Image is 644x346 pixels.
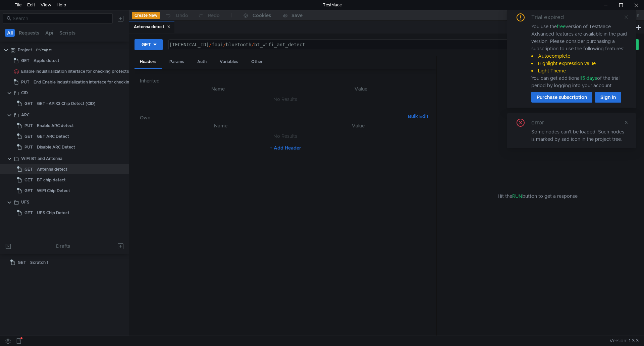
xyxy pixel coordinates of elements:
[34,77,154,87] div: End Enable industrialization interface for checking protection
[531,119,552,127] div: error
[531,128,628,143] div: Some nodes can't be loaded. Such nodes is marked by sad icon in the project tree.
[17,29,41,37] button: Requests
[405,112,431,120] button: Bulk Edit
[145,85,291,93] th: Name
[193,10,224,20] button: Redo
[18,257,26,268] span: GET
[290,122,426,130] th: Value
[21,56,30,66] span: GET
[164,56,190,68] div: Params
[595,92,621,103] button: Sign in
[24,186,33,196] span: GET
[37,164,67,174] div: Antenna detect
[135,39,163,50] button: GET
[24,175,33,185] span: GET
[291,85,431,93] th: Value
[37,175,66,185] div: BT chip detect
[273,96,297,102] nz-embed-empty: No Results
[57,29,77,37] button: Scripts
[24,142,33,152] span: PUT
[24,131,33,141] span: GET
[246,56,268,68] div: Other
[37,99,96,109] div: GET - APIX3 Chip Detect (CID)
[24,164,33,174] span: GET
[609,336,639,346] span: Version: 1.3.3
[291,13,303,18] div: Save
[37,131,69,141] div: GET ARC Detect
[140,114,405,122] h6: Own
[531,23,628,89] div: You use the version of TestMace. Advanced features are available in the paid version. Please cons...
[192,56,212,68] div: Auth
[5,29,15,37] button: All
[135,56,162,69] div: Headers
[56,242,70,250] div: Drafts
[18,45,32,55] div: Project
[24,99,33,109] span: GET
[581,75,597,81] span: 15 days
[21,77,30,87] span: PUT
[24,208,33,218] span: GET
[531,13,572,21] div: Trial expired
[557,23,566,30] span: free
[13,15,109,22] input: Search...
[208,11,220,19] div: Redo
[253,11,271,19] div: Cookies
[21,66,133,76] div: Enable industrialization interface for checking protection
[21,197,30,207] div: UFS
[512,193,522,199] span: RUN
[176,11,188,19] div: Undo
[37,142,75,152] div: Disable ARC Detect
[34,56,59,66] div: Apple detect
[24,121,33,131] span: PUT
[142,41,151,48] div: GET
[273,133,297,139] nz-embed-empty: No Results
[30,257,48,268] div: Scratch 1
[531,52,628,60] li: Autocomplete
[267,144,304,152] button: + Add Header
[21,88,28,98] div: CID
[37,208,69,218] div: UFS Chip Detect
[21,110,30,120] div: ARC
[214,56,244,68] div: Variables
[134,23,170,31] div: Antenna detect
[160,10,193,20] button: Undo
[498,192,578,200] span: Hit the button to get a response
[37,186,70,196] div: WIFI Chip Detect
[531,92,592,103] button: Purchase subscription
[151,122,290,130] th: Name
[43,29,55,37] button: Api
[132,12,160,19] button: Create New
[531,67,628,74] li: Light Theme
[37,121,74,131] div: Enable ARC detect
[21,154,62,164] div: WIFI BT and Antenna
[531,74,628,89] div: You can get additional of the trial period by logging into your account.
[140,77,431,85] h6: Inherited
[36,45,52,55] div: F:\Project
[531,60,628,67] li: Highlight expression value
